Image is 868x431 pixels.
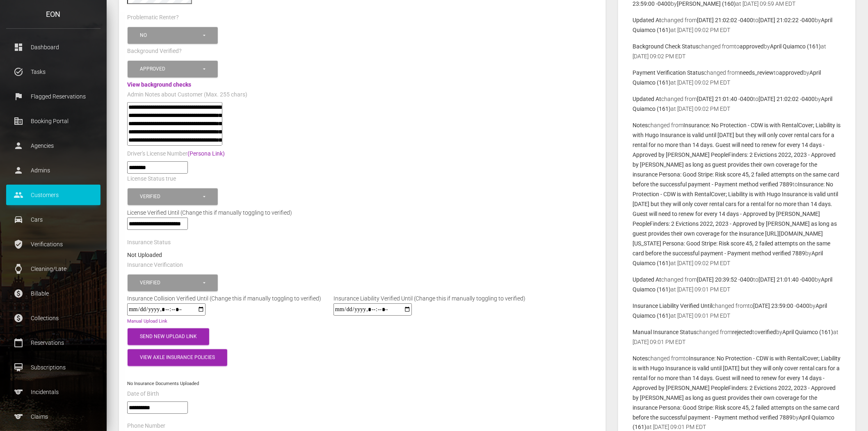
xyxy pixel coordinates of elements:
[6,86,101,107] a: flag Flagged Reservations
[633,276,661,283] b: Updated At
[677,0,736,7] b: [PERSON_NAME] (160)
[633,327,841,347] p: changed from to by at [DATE] 09:01 PM EDT
[6,332,101,353] a: calendar_today Reservations
[6,357,101,378] a: card_membership Subscriptions
[12,164,94,177] p: Admins
[633,43,699,50] b: Background Check Status
[633,355,841,421] b: Insurance: No Protection - CDW is with RentalCover; Liability is with Hugo Insurance is valid unt...
[697,96,753,102] b: [DATE] 21:01:40 -0400
[6,308,101,328] a: paid Collections
[633,41,841,61] p: changed from to by at [DATE] 09:02 PM EDT
[758,329,776,335] b: verified
[633,301,841,321] p: changed from to by at [DATE] 09:01 PM EDT
[633,122,648,128] b: Notes
[127,175,176,183] label: License Status true
[127,319,167,324] a: Manual Upload Link
[140,66,202,73] div: Approved
[140,280,202,287] div: Verified
[6,209,101,230] a: drive_eta Cars
[6,111,101,131] a: corporate_fare Booking Portal
[633,303,712,309] b: Insurance Liability Verified Until
[128,188,218,205] button: Verified
[6,283,101,304] a: paid Billable
[12,140,94,152] p: Agencies
[633,275,841,294] p: changed from to by at [DATE] 09:01 PM EDT
[758,96,815,102] b: [DATE] 21:02:02 -0400
[127,238,171,247] label: Insurance Status
[127,381,199,386] small: No Insurance Documents Uploaded
[12,66,94,78] p: Tasks
[12,115,94,127] p: Booking Portal
[633,94,841,114] p: changed from to by at [DATE] 09:02 PM EDT
[758,17,815,23] b: [DATE] 21:02:22 -0400
[633,329,697,335] b: Manual Insurance Status
[127,81,191,88] a: View background checks
[753,303,809,309] b: [DATE] 23:59:00 -0400
[327,293,532,303] div: Insurance Liability Verified Until (Change this if manually toggling to verified)
[770,43,821,50] b: April Quiamco (161)
[127,252,162,258] strong: Not Uploaded
[758,276,815,283] b: [DATE] 21:01:40 -0400
[779,69,803,76] b: approved
[633,15,841,35] p: changed from to by at [DATE] 09:02 PM EDT
[633,122,841,188] b: Insurance: No Protection - CDW is with RentalCover; Liability is with Hugo Insurance is valid unt...
[6,160,101,181] a: person Admins
[633,96,661,102] b: Updated At
[633,355,648,362] b: Notes
[140,32,202,39] div: No
[12,287,94,300] p: Billable
[6,135,101,156] a: person Agencies
[127,14,179,22] label: Problematic Renter?
[12,238,94,250] p: Verifications
[12,410,94,423] p: Claims
[633,69,704,76] b: Payment Verification Status
[633,17,661,23] b: Updated At
[121,208,604,218] div: License Verified Until (Change this if manually toggling to verified)
[140,193,202,200] div: Verified
[12,361,94,374] p: Subscriptions
[782,329,833,335] b: April Quiamco (161)
[6,185,101,205] a: people Customers
[128,275,218,291] button: Verified
[6,382,101,402] a: sports Incidentals
[12,312,94,324] p: Collections
[127,261,183,269] label: Insurance Verification
[740,43,764,50] b: approved
[697,276,753,283] b: [DATE] 20:39:52 -0400
[127,150,225,158] label: Driver's License Number
[128,27,218,44] button: No
[740,69,774,76] b: needs_review
[127,47,182,55] label: Background Verified?
[187,150,225,157] a: (Persona Link)
[633,68,841,87] p: changed from to by at [DATE] 09:02 PM EDT
[128,328,209,345] button: Send New Upload Link
[633,120,841,268] p: changed from to by at [DATE] 09:02 PM EDT
[128,61,218,78] button: Approved
[127,91,247,99] label: Admin Notes about Customer (Max. 255 chars)
[128,349,227,366] button: View Axle Insurance Policies
[12,263,94,275] p: Cleaning/Late
[732,329,752,335] b: rejected
[127,422,165,431] label: Phone Number
[121,293,327,303] div: Insurance Collision Verified Until (Change this if manually toggling to verified)
[12,189,94,201] p: Customers
[12,41,94,53] p: Dashboard
[12,213,94,226] p: Cars
[127,390,159,398] label: Date of Birth
[12,337,94,349] p: Reservations
[697,17,753,23] b: [DATE] 21:02:02 -0400
[6,37,101,57] a: dashboard Dashboard
[6,234,101,254] a: verified_user Verifications
[6,62,101,82] a: task_alt Tasks
[6,259,101,279] a: watch Cleaning/Late
[12,90,94,103] p: Flagged Reservations
[12,386,94,398] p: Incidentals
[6,406,101,427] a: sports Claims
